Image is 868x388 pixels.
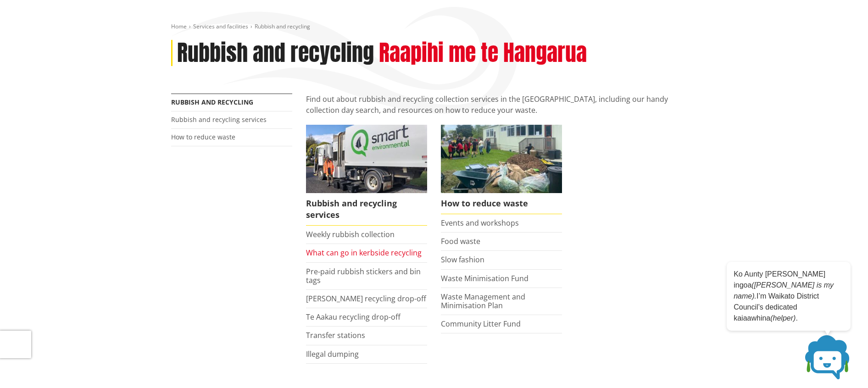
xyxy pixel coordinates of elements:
a: How to reduce waste [171,133,235,141]
a: Services and facilities [193,22,248,30]
a: Rubbish and recycling [171,98,253,106]
a: Food waste [441,236,480,246]
p: Ko Aunty [PERSON_NAME] ingoa I’m Waikato District Council’s dedicated kaiaawhina . [734,269,844,324]
a: Waste Minimisation Fund [441,273,529,283]
span: Rubbish and recycling services [306,193,427,226]
a: Community Litter Fund [441,319,521,329]
p: Find out about rubbish and recycling collection services in the [GEOGRAPHIC_DATA], including our ... [306,94,697,116]
a: [PERSON_NAME] recycling drop-off [306,294,426,304]
a: Waste Management and Minimisation Plan [441,292,525,310]
a: Home [171,22,187,30]
a: Pre-paid rubbish stickers and bin tags [306,266,421,285]
a: Rubbish and recycling services [306,125,427,226]
a: Illegal dumping [306,349,359,359]
em: ([PERSON_NAME] is my name). [734,281,834,300]
a: Te Aakau recycling drop-off [306,312,401,322]
a: Slow fashion [441,255,484,265]
a: Rubbish and recycling services [171,115,267,124]
a: Events and workshops [441,218,519,228]
a: How to reduce waste [441,125,562,214]
nav: breadcrumb [171,23,697,31]
a: Transfer stations [306,330,365,340]
img: Reducing waste [441,125,562,193]
a: What can go in kerbside recycling [306,248,422,258]
em: (helper) [770,314,796,322]
span: Rubbish and recycling [255,22,310,30]
span: How to reduce waste [441,193,562,214]
img: Rubbish and recycling services [306,125,427,193]
a: Weekly rubbish collection [306,229,395,239]
h2: Raapihi me te Hangarua [379,40,587,67]
h1: Rubbish and recycling [177,40,374,67]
